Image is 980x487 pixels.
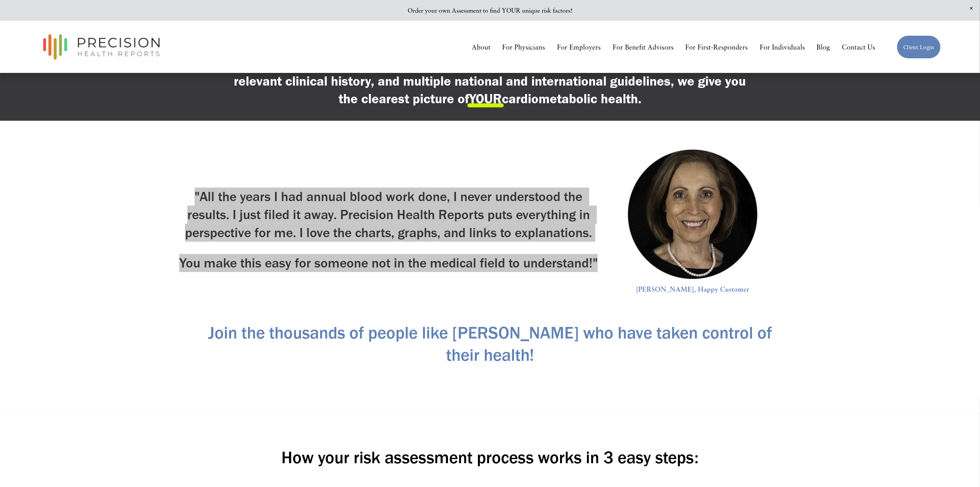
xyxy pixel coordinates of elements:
a: Contact Us [842,40,875,54]
img: Precision Health Reports [39,31,164,63]
a: For Employers [557,40,601,54]
strong: cardiometabolic health. [502,91,641,107]
h2: Join the thousands of people like [PERSON_NAME] who have taken control of their health! [202,321,777,366]
strong: YOUR [469,91,502,107]
strong: Using the most advanced lipoprotein & [MEDICAL_DATA] biomarkers available, your relevant clinical... [234,55,750,107]
h3: "All the years I had annual blood work done, I never understood the results. I just filed it away... [174,188,604,242]
a: For First-Responders [685,40,748,54]
a: About [472,40,491,54]
a: For Benefit Advisors [613,40,674,54]
a: Blog [817,40,830,54]
a: Client Login [897,35,940,59]
iframe: Chat Widget [942,450,980,487]
h3: You make this easy for someone not in the medical field to understand!" [174,254,604,272]
strong: [PERSON_NAME], Happy Customer [636,285,749,293]
h2: How your risk assessment process works in 3 easy steps: [145,446,836,468]
a: For Individuals [760,40,805,54]
a: For Physicians [502,40,545,54]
